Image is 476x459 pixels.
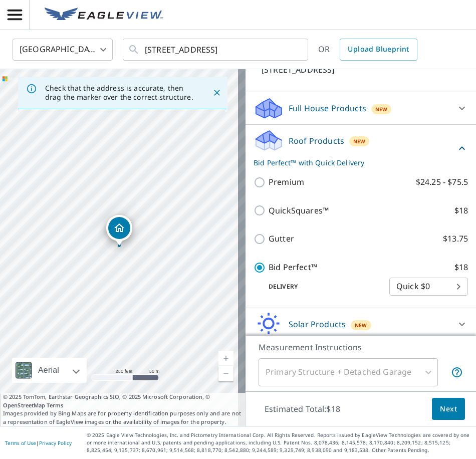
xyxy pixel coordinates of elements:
[3,401,45,409] a: OpenStreetMap
[259,341,463,353] p: Measurement Instructions
[443,233,468,245] p: $13.75
[12,358,87,383] div: Aerial
[289,102,366,114] p: Full House Products
[39,2,169,29] a: EV Logo
[254,282,389,291] p: Delivery
[45,84,194,102] p: Check that the address is accurate, then drag the marker over the correct structure.
[218,351,233,366] a: Current Level 17, Zoom In
[262,64,432,76] p: [STREET_ADDRESS]
[416,176,468,188] p: $24.25 - $75.5
[210,86,223,99] button: Close
[375,105,388,113] span: New
[13,36,113,64] div: [GEOGRAPHIC_DATA]
[432,398,465,420] button: Next
[269,233,294,245] p: Gutter
[289,318,346,330] p: Solar Products
[5,439,36,446] a: Terms of Use
[454,261,468,274] p: $18
[289,135,344,147] p: Roof Products
[3,393,243,409] span: © 2025 TomTom, Earthstar Geographics SIO, © 2025 Microsoft Corporation, ©
[353,137,366,145] span: New
[269,204,329,217] p: QuickSquares™
[348,43,409,56] span: Upload Blueprint
[47,401,63,409] a: Terms
[87,431,471,454] p: © 2025 Eagle View Technologies, Inc. and Pictometry International Corp. All Rights Reserved. Repo...
[106,215,132,246] div: Dropped pin, building 1, Residential property, 655 Torwood Ln Los Altos, CA 94022
[451,366,463,378] span: Your report will include the primary structure and a detached garage if one exists.
[389,273,468,301] div: Quick $0
[318,39,417,61] div: OR
[254,129,468,168] div: Roof ProductsNewBid Perfect™ with Quick Delivery
[35,358,62,383] div: Aerial
[5,440,72,446] p: |
[45,8,163,23] img: EV Logo
[218,366,233,381] a: Current Level 17, Zoom Out
[259,358,438,386] div: Primary Structure + Detached Garage
[39,439,72,446] a: Privacy Policy
[355,321,367,329] span: New
[454,204,468,217] p: $18
[257,398,348,420] p: Estimated Total: $18
[254,312,468,336] div: Solar ProductsNew
[254,96,468,120] div: Full House ProductsNew
[440,403,457,415] span: Next
[269,261,317,274] p: Bid Perfect™
[340,39,417,61] a: Upload Blueprint
[269,176,304,188] p: Premium
[145,36,288,64] input: Search by address or latitude-longitude
[254,157,456,168] p: Bid Perfect™ with Quick Delivery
